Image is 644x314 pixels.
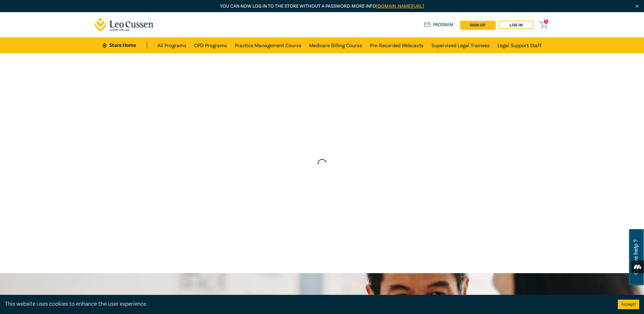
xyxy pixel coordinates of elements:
span: 0 [544,19,548,24]
a: Practice Management Course [235,37,301,53]
a: sign up [460,21,495,29]
a: Pre-Recorded Webcasts [370,37,424,53]
a: Legal Support Staff [497,37,542,53]
a: CPD Programs [194,37,227,53]
a: Program [424,21,454,28]
a: All Programs [157,37,186,53]
div: This website uses cookies to enhance the user experience. [5,300,608,308]
a: [DOMAIN_NAME][URL] [376,3,424,9]
p: You can now log in to the store without a password. More info [95,3,549,10]
a: Store Home [102,42,147,49]
button: Accept cookies [618,300,639,309]
img: Close [634,4,640,9]
a: Medicare Billing Course [309,37,362,53]
a: Log in [499,21,534,29]
a: Supervised Legal Trainees [431,37,490,53]
span: Can we help ? [633,233,639,281]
